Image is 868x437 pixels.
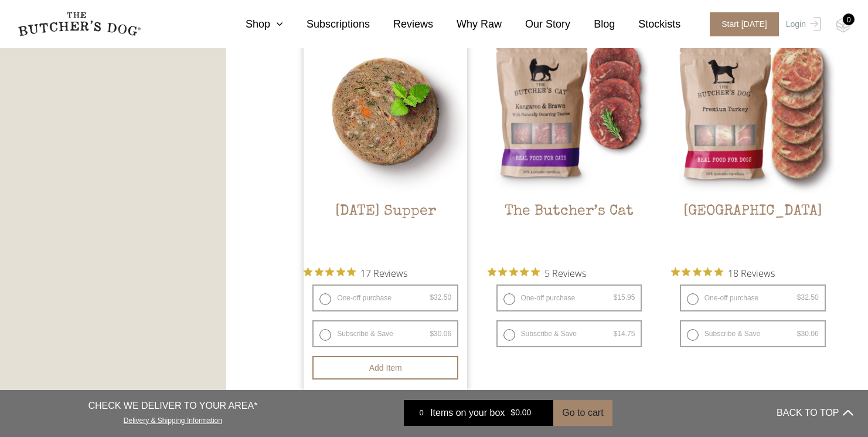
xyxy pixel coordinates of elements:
[614,330,635,338] bdi: 14.75
[797,330,819,338] bdi: 30.06
[671,30,835,194] img: Turkey
[430,406,505,420] span: Items on your box
[488,30,651,258] a: The Butcher’s CatThe Butcher’s Cat
[698,12,783,36] a: Start [DATE]
[430,330,451,338] bdi: 30.06
[671,264,775,282] button: Rated 4.9 out of 5 stars from 18 reviews. Jump to reviews.
[312,356,458,380] button: Add item
[404,400,553,426] a: 0 Items on your box $0.00
[488,30,651,194] img: The Butcher’s Cat
[413,407,430,419] div: 0
[496,284,642,311] label: One-off purchase
[783,12,821,36] a: Login
[671,30,835,258] a: Turkey[GEOGRAPHIC_DATA]
[510,408,515,418] span: $
[124,414,222,425] a: Delivery & Shipping Information
[680,320,826,347] label: Subscribe & Save
[88,399,257,413] p: CHECK WE DELIVER TO YOUR AREA*
[614,330,618,338] span: $
[544,264,586,282] span: 5 Reviews
[797,293,801,302] span: $
[502,16,570,32] a: Our Story
[312,284,458,311] label: One-off purchase
[615,16,680,32] a: Stockists
[488,264,586,282] button: Rated 5 out of 5 stars from 5 reviews. Jump to reviews.
[430,330,434,338] span: $
[797,293,819,302] bdi: 32.50
[304,264,407,282] button: Rated 4.9 out of 5 stars from 17 reviews. Jump to reviews.
[312,320,458,347] label: Subscribe & Save
[283,16,370,32] a: Subscriptions
[433,16,502,32] a: Why Raw
[614,293,635,302] bdi: 15.95
[570,16,615,32] a: Blog
[360,264,407,282] span: 17 Reviews
[710,12,779,36] span: Start [DATE]
[430,293,451,302] bdi: 32.50
[304,30,467,258] a: [DATE] Supper
[370,16,433,32] a: Reviews
[680,284,826,311] label: One-off purchase
[797,330,801,338] span: $
[304,203,467,258] h2: [DATE] Supper
[671,203,835,258] h2: [GEOGRAPHIC_DATA]
[614,293,618,302] span: $
[553,400,612,426] button: Go to cart
[843,13,855,25] div: 0
[836,18,850,33] img: TBD_Cart-Empty.png
[222,16,283,32] a: Shop
[510,408,531,418] bdi: 0.00
[777,399,853,427] button: BACK TO TOP
[496,320,642,347] label: Subscribe & Save
[488,203,651,258] h2: The Butcher’s Cat
[430,293,434,302] span: $
[728,264,775,282] span: 18 Reviews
